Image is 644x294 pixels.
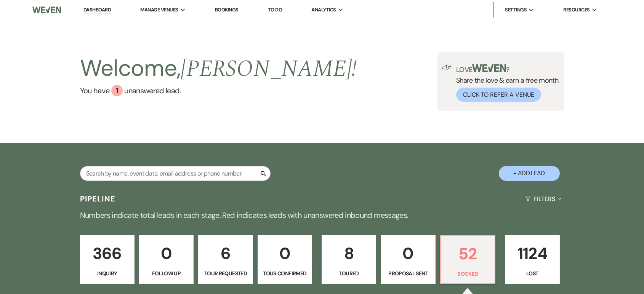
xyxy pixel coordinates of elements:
p: Toured [327,269,371,278]
p: Inquiry [85,269,130,278]
p: Tour Requested [203,269,248,278]
img: weven-logo-green.svg [472,64,506,72]
p: Follow Up [144,269,189,278]
a: 6Tour Requested [198,235,253,284]
p: 0 [386,241,430,266]
p: 0 [263,241,307,266]
a: 52Booked [440,235,495,284]
a: Dashboard [83,6,111,14]
a: 8Toured [322,235,376,284]
a: 1124Lost [505,235,559,284]
img: loud-speaker-illustration.svg [442,64,452,70]
a: 0Proposal Sent [381,235,435,284]
p: 0 [144,241,189,266]
p: 1124 [510,241,554,266]
span: [PERSON_NAME] ! [181,51,357,86]
p: 6 [203,241,248,266]
button: Filters [522,189,564,209]
span: Resources [563,6,590,14]
a: Bookings [215,6,239,13]
p: Numbers indicate total leads in each stage. Red indicates leads with unanswered inbound messages. [48,209,596,221]
a: 0Tour Confirmed [258,235,312,284]
a: To Do [268,6,282,13]
p: Lost [510,269,554,278]
img: Weven Logo [32,2,61,18]
span: Analytics [311,6,336,14]
p: 8 [327,241,371,266]
input: Search by name, event date, email address or phone number [80,166,271,181]
p: Booked [445,270,490,278]
p: 52 [445,241,490,267]
span: Manage Venues [140,6,178,14]
button: Click to Refer a Venue [456,88,541,102]
p: 366 [85,241,130,266]
h3: Pipeline [80,193,116,204]
h2: Welcome, [80,52,357,85]
a: You have 1 unanswered lead. [80,85,357,96]
p: Tour Confirmed [263,269,307,278]
p: Love ? [456,64,560,73]
a: 0Follow Up [139,235,194,284]
span: Settings [505,6,527,14]
button: + Add Lead [499,166,560,181]
p: Proposal Sent [386,269,430,278]
a: 366Inquiry [80,235,135,284]
div: Share the love & earn a free month. [452,64,560,102]
div: 1 [111,85,123,96]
